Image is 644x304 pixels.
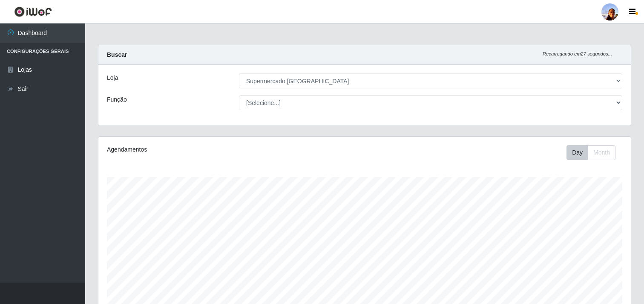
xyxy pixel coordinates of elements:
img: CoreUI Logo [14,6,52,17]
button: Month [588,145,615,160]
div: Agendamentos [107,145,314,154]
label: Loja [107,73,118,82]
div: First group [566,145,615,160]
div: Toolbar with button groups [566,145,622,160]
label: Função [107,95,127,104]
button: Day [566,145,588,160]
strong: Buscar [107,51,127,58]
i: Recarregando em 27 segundos... [543,51,612,56]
